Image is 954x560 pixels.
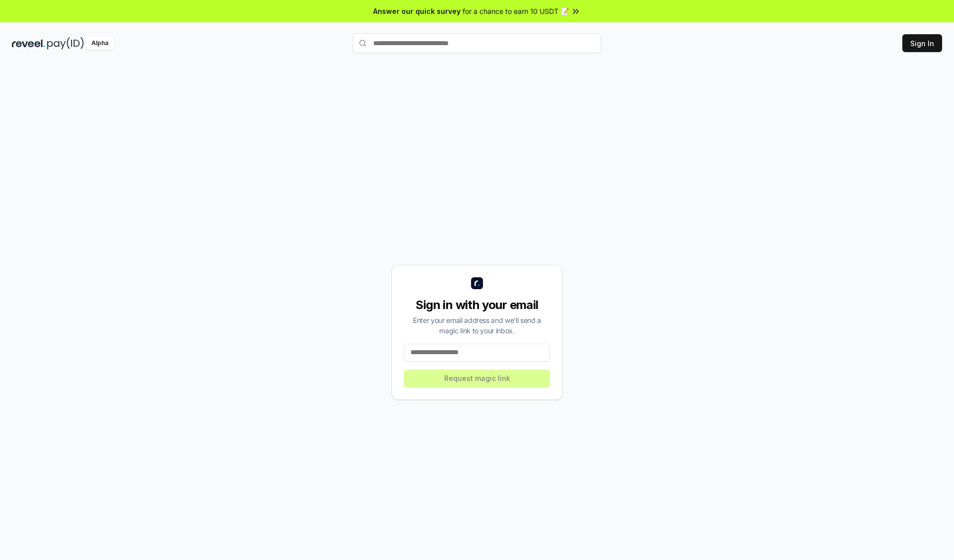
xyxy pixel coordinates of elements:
div: Alpha [86,37,114,50]
div: Sign in with your email [404,297,550,313]
img: logo_small [471,277,483,289]
span: Answer our quick survey [373,6,461,16]
img: pay_id [47,37,84,50]
span: for a chance to earn 10 USDT 📝 [463,6,569,16]
img: reveel_dark [12,37,45,50]
div: Enter your email address and we’ll send a magic link to your inbox. [404,315,550,336]
button: Sign In [902,34,942,52]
